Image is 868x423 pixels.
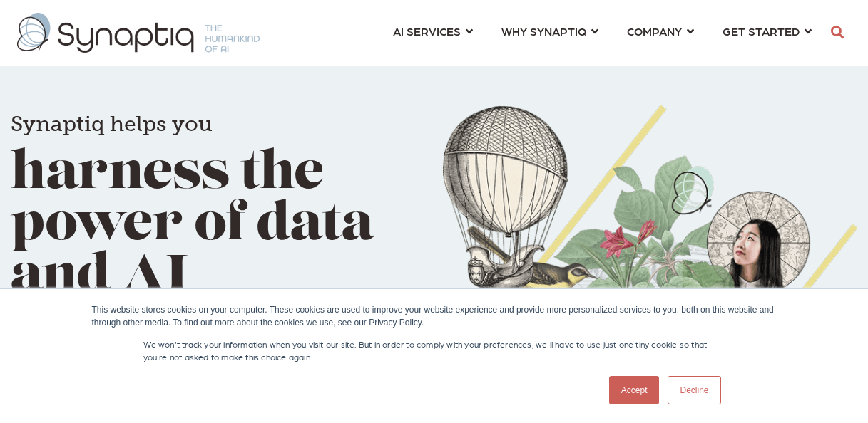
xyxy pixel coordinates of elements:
span: WHY SYNAPTIQ [501,21,586,41]
span: AI SERVICES [393,21,461,41]
div: This website stores cookies on your computer. These cookies are used to improve your website expe... [92,303,777,329]
a: GET STARTED [723,18,812,44]
span: GET STARTED [723,21,800,41]
a: WHY SYNAPTIQ [501,18,598,44]
a: Decline [668,376,720,404]
img: synaptiq logo-1 [17,13,260,53]
h1: harness the power of data and AI [11,93,425,303]
nav: menu [379,7,826,58]
p: We won't track your information when you visit our site. But in order to comply with your prefere... [143,338,725,363]
span: COMPANY [627,21,682,41]
a: AI SERVICES [393,18,473,44]
a: Accept [609,376,660,404]
span: Synaptiq helps you [11,111,213,137]
a: COMPANY [627,18,694,44]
